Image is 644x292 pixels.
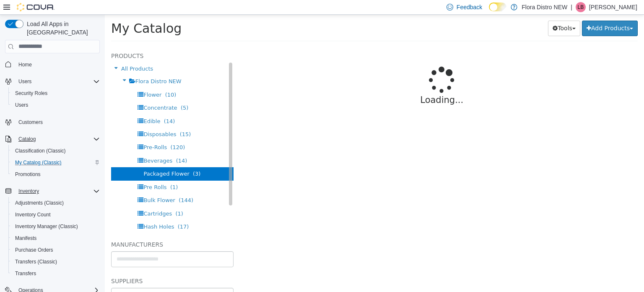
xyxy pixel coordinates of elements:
span: Users [15,76,100,87]
button: Inventory Manager (Classic) [8,221,103,232]
span: (1) [65,169,73,176]
a: Transfers [12,268,39,279]
span: LB [578,2,584,12]
span: Flower [39,77,57,83]
span: Users [15,102,28,108]
span: Concentrate [39,90,72,96]
span: Transfers [15,270,36,277]
span: (10) [60,77,72,83]
span: Security Roles [15,90,47,97]
span: (3) [88,156,96,162]
span: Bulk Flower [39,182,70,189]
button: Users [15,76,35,87]
span: Inventory Manager (Classic) [12,221,100,231]
button: Catalog [15,134,39,144]
span: (120) [65,129,80,136]
button: Inventory [2,185,103,197]
span: My Catalog (Classic) [15,159,62,166]
span: Inventory [18,188,39,195]
a: Transfers (Classic) [12,257,60,267]
span: Inventory [15,186,100,196]
p: | [571,2,572,12]
button: My Catalog (Classic) [8,157,103,168]
span: Inventory Manager (Classic) [15,223,78,230]
span: Classification (Classic) [12,146,100,156]
span: Edible [39,103,55,110]
a: Security Roles [12,88,51,98]
button: Purchase Orders [8,244,103,256]
span: Adjustments (Classic) [12,198,100,208]
a: Adjustments (Classic) [12,198,67,208]
span: (5) [76,90,83,96]
span: My Catalog [6,6,77,21]
button: Tools [443,6,475,21]
span: My Catalog (Classic) [12,158,100,168]
a: Inventory Count [12,210,54,220]
a: My Catalog (Classic) [12,158,65,168]
button: Add Products [477,6,533,21]
span: (144) [74,182,88,189]
h5: Suppliers [6,261,129,271]
span: (17) [73,209,84,215]
span: Cartridges [39,196,67,202]
a: Users [12,100,31,110]
input: Dark Mode [489,3,506,11]
span: (1) [70,196,78,202]
span: Adjustments (Classic) [15,200,64,206]
span: Customers [18,119,43,126]
button: Inventory [15,186,42,196]
button: Security Roles [8,87,103,99]
button: Customers [2,116,103,128]
a: Promotions [12,169,44,179]
button: Promotions [8,168,103,180]
h5: Manufacturers [6,225,129,235]
button: Catalog [2,133,103,145]
span: Inventory Count [12,210,100,220]
span: Transfers [12,268,100,279]
span: Home [15,59,100,70]
span: Packaged Flower [39,156,84,162]
span: Load All Apps in [GEOGRAPHIC_DATA] [23,20,100,37]
span: Inventory Count [15,211,51,218]
span: (14) [71,143,83,149]
button: Transfers [8,268,103,279]
span: Feedback [457,3,482,11]
a: Customers [15,117,46,127]
h5: Products [6,36,129,46]
span: (14) [59,103,70,110]
button: Home [2,58,103,71]
a: Home [15,60,35,70]
span: Transfers (Classic) [15,258,57,265]
button: Users [8,99,103,111]
p: Flora Distro NEW [522,2,567,12]
span: Flora Distro NEW [31,63,77,70]
span: Hash Holes [39,209,69,215]
span: Beverages [39,143,68,149]
span: Users [12,100,100,110]
span: Promotions [12,169,100,179]
a: Classification (Classic) [12,146,69,156]
button: Transfers (Classic) [8,256,103,268]
span: Promotions [15,171,41,178]
span: Pre-Rolls [39,129,62,136]
img: Cova [17,3,55,11]
span: Manifests [12,233,100,243]
span: Catalog [15,134,100,144]
span: Manifests [15,235,36,242]
button: Manifests [8,232,103,244]
p: Loading... [166,79,508,92]
button: Users [2,76,103,87]
button: Inventory Count [8,209,103,221]
div: Lisa Barnes [576,2,586,12]
button: Classification (Classic) [8,145,103,157]
span: Home [18,61,32,68]
span: Customers [15,117,100,127]
span: Pre Rolls [39,169,62,176]
span: Disposables [39,116,71,123]
p: [PERSON_NAME] [589,2,637,12]
span: Purchase Orders [15,247,53,253]
a: Manifests [12,233,40,243]
span: Purchase Orders [12,245,100,255]
span: Classification (Classic) [15,147,66,154]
